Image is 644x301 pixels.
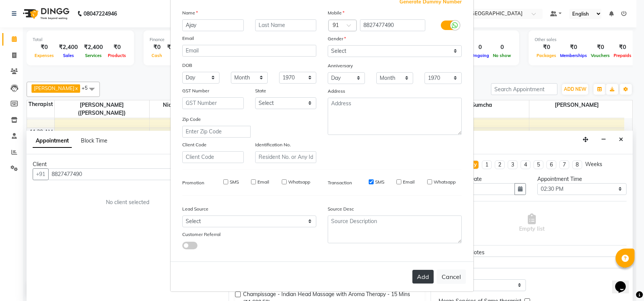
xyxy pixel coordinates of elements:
[182,179,204,186] label: Promotion
[255,141,291,148] label: Identification No.
[182,126,251,138] input: Enter Zip Code
[182,206,208,212] label: Lead Source
[182,97,244,109] input: GST Number
[437,269,466,284] button: Cancel
[182,231,221,238] label: Customer Referral
[182,141,207,148] label: Client Code
[255,87,266,94] label: State
[328,179,352,186] label: Transaction
[328,35,346,42] label: Gender
[255,19,317,31] input: Last Name
[375,179,384,185] label: SMS
[230,179,239,185] label: SMS
[328,88,345,95] label: Address
[182,87,209,94] label: GST Number
[403,179,415,185] label: Email
[328,62,353,69] label: Anniversary
[412,270,434,284] button: Add
[182,116,201,123] label: Zip Code
[182,62,192,69] label: DOB
[182,151,244,163] input: Client Code
[182,35,194,42] label: Email
[182,45,316,57] input: Email
[255,151,317,163] input: Resident No. or Any Id
[360,19,426,31] input: Mobile
[328,206,354,212] label: Source Desc
[288,179,310,185] label: Whatsapp
[182,10,198,16] label: Name
[434,179,456,185] label: Whatsapp
[328,10,344,16] label: Mobile
[257,179,269,185] label: Email
[182,19,244,31] input: First Name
